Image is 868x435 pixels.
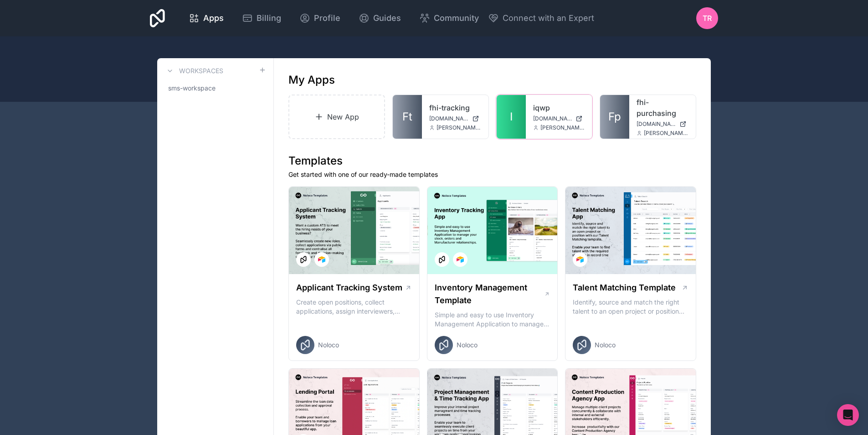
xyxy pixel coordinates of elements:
span: Apps [203,12,224,25]
a: [DOMAIN_NAME] [533,115,585,122]
a: [DOMAIN_NAME] [429,115,481,122]
span: Community [434,12,479,25]
a: fhi-purchasing [637,97,688,119]
span: Fp [608,110,621,124]
p: Simple and easy to use Inventory Management Application to manage your stock, orders and Manufact... [435,310,550,329]
h1: Applicant Tracking System [296,281,402,294]
a: Profile [292,8,348,28]
span: Billing [257,12,281,25]
div: Open Intercom Messenger [837,404,859,426]
a: Ft [393,95,422,139]
span: [PERSON_NAME][EMAIL_ADDRESS][DOMAIN_NAME] [540,124,585,131]
span: [PERSON_NAME][EMAIL_ADDRESS][DOMAIN_NAME] [644,130,688,137]
p: Create open positions, collect applications, assign interviewers, centralise candidate feedback a... [296,298,412,316]
span: Noloco [318,340,339,350]
a: fhi-tracking [429,102,481,113]
a: Guides [351,8,408,28]
a: New App [288,95,385,139]
img: Airtable Logo [318,256,325,263]
h1: Talent Matching Template [573,281,676,294]
img: Airtable Logo [576,256,584,263]
span: Connect with an Expert [503,12,594,25]
span: Noloco [457,340,478,350]
span: [DOMAIN_NAME] [533,115,572,122]
img: Airtable Logo [457,256,464,263]
button: Connect with an Expert [488,12,594,25]
span: Noloco [595,340,616,350]
a: Fp [600,95,629,139]
span: Guides [373,12,401,25]
span: [PERSON_NAME][EMAIL_ADDRESS][DOMAIN_NAME] [437,124,481,131]
a: Apps [181,8,231,28]
a: iqwp [533,102,585,113]
h1: Inventory Management Template [435,281,544,307]
a: sms-workspace [164,80,266,96]
h3: Workspaces [179,66,223,75]
a: [DOMAIN_NAME] [637,120,688,128]
span: Ft [402,110,412,124]
p: Identify, source and match the right talent to an open project or position with our Talent Matchi... [573,298,688,316]
span: sms-workspace [168,84,216,93]
span: TR [703,13,712,24]
p: Get started with one of our ready-made templates [288,170,696,179]
h1: Templates [288,154,696,168]
a: I [497,95,526,139]
a: Billing [235,8,288,28]
span: [DOMAIN_NAME] [429,115,468,122]
span: Profile [314,12,340,25]
a: Community [412,8,486,28]
span: [DOMAIN_NAME] [637,120,676,128]
span: I [510,110,513,124]
h1: My Apps [288,73,335,87]
a: Workspaces [164,65,223,76]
